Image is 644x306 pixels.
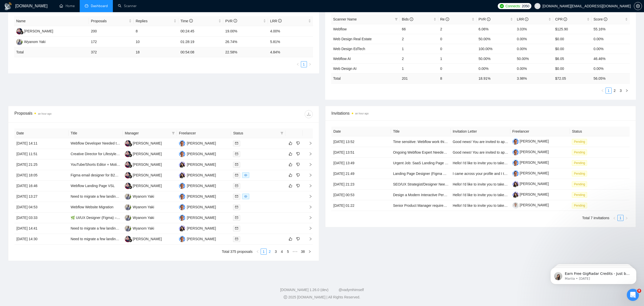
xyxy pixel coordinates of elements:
[267,249,273,255] li: 2
[24,39,46,45] div: Wyanom Yaki
[91,18,128,24] span: Proposals
[402,17,413,21] span: Bids
[606,88,612,94] li: 1
[572,203,587,208] span: Pending
[280,288,328,292] a: [DOMAIN_NAME] 1.26.0 (dev)
[553,64,592,73] td: $0.00
[179,194,216,198] a: IZ[PERSON_NAME]
[572,171,589,175] a: Pending
[129,164,132,168] img: gigradar-bm.png
[301,61,307,67] li: 1
[517,17,529,21] span: LRR
[71,194,146,198] a: Need to migrate a few landing pages to webflow
[125,183,131,189] img: RH
[273,249,279,254] a: 3
[89,37,134,47] td: 172
[295,61,301,67] li: Previous Page
[592,24,630,34] td: 55.16%
[625,89,628,92] span: right
[438,34,477,44] td: 0
[179,161,185,168] img: R
[71,216,148,220] a: 🌿 UI/UX Designer (Figma) – Eve Home Website
[296,141,300,145] span: dislike
[179,151,185,157] img: IZ
[553,73,592,83] td: $ 72.05
[179,193,185,200] img: IZ
[267,249,273,254] a: 2
[512,181,519,187] img: c1TvrDEnT2cRyVJWuaGrBp4vblnH3gAhIHj-0WWF6XgB1-1I-LIFv2h85ylRMVt1qP
[179,225,185,232] img: R
[279,129,284,137] span: filter
[512,149,519,155] img: c1HiYZJLYaSzooXHOeWCz3hTd5Ht9aZYjlyY1rp-klCMEt8U_S66z40Q882I276L5Y
[400,44,438,54] td: 1
[187,215,216,220] div: [PERSON_NAME]
[125,194,154,198] a: WYWyanom Yaki
[438,44,477,54] td: 0
[612,88,617,93] a: 2
[393,161,492,165] a: Urgent Job: SaaS Landing Page Redesign (Webflow) for [URL]
[235,227,238,230] span: mail
[235,142,238,145] span: mail
[125,151,131,157] img: RH
[333,37,372,41] a: Web Design Real Estate
[287,151,294,157] button: like
[393,172,461,176] a: Landing Page Designer (Figma + Webflow)
[604,17,607,21] span: info-circle
[187,172,216,178] div: [PERSON_NAME]
[476,24,515,34] td: 6.06%
[287,140,294,146] button: like
[187,151,216,157] div: [PERSON_NAME]
[273,249,279,255] li: 3
[395,18,398,21] span: filter
[179,204,185,210] img: IZ
[187,183,216,189] div: [PERSON_NAME]
[125,215,154,219] a: WYWyanom Yaki
[289,184,292,188] span: like
[223,26,268,37] td: 19.00%
[446,17,449,21] span: info-circle
[14,47,89,57] td: Total
[187,204,216,210] div: [PERSON_NAME]
[16,39,46,44] a: WYWyanom Yaki
[572,139,589,144] a: Pending
[572,192,587,198] span: Pending
[572,161,589,165] a: Pending
[235,237,238,240] span: mail
[515,34,553,44] td: 0.00%
[289,162,292,167] span: like
[618,88,624,93] a: 3
[261,249,266,254] a: 1
[536,4,539,8] span: user
[71,226,146,230] a: Need to migrate a few landing pages to webflow
[187,236,216,242] div: [PERSON_NAME]
[179,172,185,178] img: R
[256,250,259,253] span: left
[333,67,357,71] a: Web Design AI
[624,88,630,94] li: Next Page
[617,215,624,221] li: 1
[279,249,285,254] a: 4
[11,15,19,23] img: Profile image for Mariia
[280,132,283,135] span: filter
[289,237,292,241] span: like
[295,172,301,178] button: dislike
[235,184,238,187] span: mail
[606,88,611,93] a: 1
[235,152,238,155] span: mail
[71,162,180,167] a: YouTube/Shorts Editor + Motion Designer (Sales & Psychology Niche)
[125,205,154,209] a: WYWyanom Yaki
[179,183,185,189] img: IZ
[134,16,178,26] th: Replies
[289,141,292,145] span: like
[512,171,549,175] a: [PERSON_NAME]
[333,47,365,51] a: Web Design EdTech
[134,37,178,47] td: 10
[393,150,479,154] a: Ongoing Webflow Expert Needed for Project Execution
[512,170,519,177] img: c1HiYZJLYaSzooXHOeWCz3hTd5Ht9aZYjlyY1rp-klCMEt8U_S66z40Q882I276L5Y
[613,217,616,220] span: left
[393,203,487,208] a: Senior Product Manager required to help with start up SaaS
[279,249,285,255] li: 4
[307,61,313,67] li: Next Page
[572,150,589,154] a: Pending
[71,173,134,177] a: Figma email designer for B2C hospitality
